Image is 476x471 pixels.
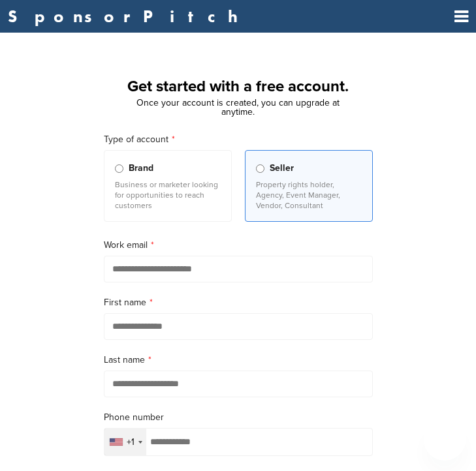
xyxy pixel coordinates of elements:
[104,429,146,455] div: Selected country
[8,8,246,25] a: SponsorPitch
[256,164,264,173] input: Seller Property rights holder, Agency, Event Manager, Vendor, Consultant
[104,353,373,367] label: Last name
[127,438,135,447] div: +1
[256,179,362,211] p: Property rights holder, Agency, Event Manager, Vendor, Consultant
[88,75,389,99] h1: Get started with a free account.
[104,132,373,147] label: Type of account
[424,419,466,461] iframe: Button to launch messaging window
[104,238,373,252] label: Work email
[104,296,373,310] label: First name
[115,164,123,173] input: Brand Business or marketer looking for opportunities to reach customers
[136,97,340,117] span: Once your account is created, you can upgrade at anytime.
[129,161,153,175] span: Brand
[115,179,221,211] p: Business or marketer looking for opportunities to reach customers
[270,161,294,175] span: Seller
[104,410,373,425] label: Phone number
